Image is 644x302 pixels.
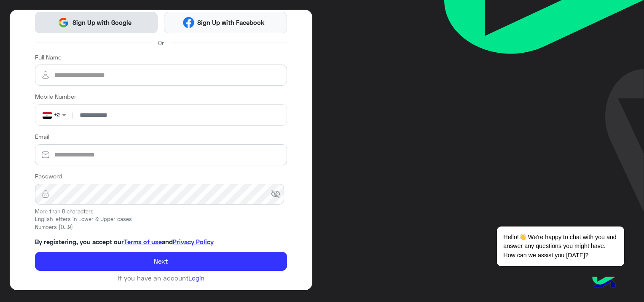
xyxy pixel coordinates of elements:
img: lock [35,190,56,198]
label: Mobile Number [35,92,76,101]
label: Full Name [35,53,62,62]
small: More than 8 characters [35,208,287,216]
label: Email [35,132,49,141]
h6: If you have an account [35,274,287,282]
img: Google [58,17,69,28]
small: English letters in Lower & Upper cases [35,216,287,224]
img: hulul-logo.png [589,268,619,298]
label: Password [35,172,62,181]
span: Sign Up with Google [69,18,134,27]
a: Terms of use [124,238,162,245]
button: Next [35,252,287,271]
span: Hello!👋 We're happy to chat with you and answer any questions you might have. How can we assist y... [497,227,624,266]
span: visibility_off [271,189,281,199]
img: email [35,151,56,159]
span: By registering, you accept our [35,238,124,245]
small: Numbers (0...9) [35,224,287,232]
span: and [162,238,173,245]
span: Sign Up with Facebook [194,18,268,27]
img: Facebook [183,17,194,28]
img: user [35,70,56,80]
span: Or [158,38,164,47]
a: Privacy Policy [173,238,214,245]
span: | [70,111,75,119]
button: Sign Up with Google [35,12,158,33]
a: Login [188,274,204,282]
button: Sign Up with Facebook [164,12,287,33]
